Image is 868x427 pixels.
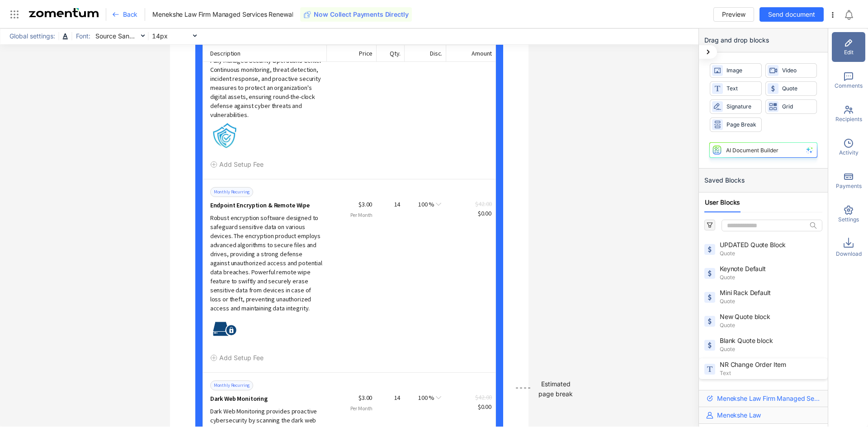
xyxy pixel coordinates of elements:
[720,249,821,258] span: Quote
[390,49,401,57] span: Qty.
[73,31,93,41] span: Font:
[765,63,817,78] div: Video
[152,10,293,19] span: Menekshe Law Firm Managed Services Renewal
[720,321,821,329] span: Quote
[713,7,754,22] button: Preview
[832,66,865,95] div: Comments
[378,393,401,403] div: 14
[314,10,408,19] span: Now Collect Payments Directly
[710,63,762,78] div: Image
[430,49,442,57] span: Disc.
[832,99,865,129] div: Recipients
[515,383,531,403] div: ----
[210,380,254,390] span: Monthly Recurring
[699,358,828,379] div: NR Change Order ItemText
[768,9,815,19] span: Send document
[123,10,137,19] span: Back
[359,49,373,57] span: Price
[699,310,828,331] div: New Quote blockQuote
[835,82,863,90] span: Comments
[210,187,254,197] span: Monthly Recurring
[720,273,821,282] span: Quote
[832,32,865,62] div: Edit
[720,288,788,297] span: Mini Rack Default
[538,389,573,399] div: page break
[300,7,412,22] button: Now Collect Payments Directly
[726,84,757,93] span: Text
[720,369,821,377] span: Text
[844,48,854,56] span: Edit
[832,132,865,162] div: Activity
[448,402,492,412] div: $0.00
[844,4,862,25] div: Notifications
[210,56,323,119] div: Fully Managed Security Operations Center Continuous monitoring, threat detection, incident respon...
[707,222,713,228] span: filter
[765,81,817,96] div: Quote
[710,99,762,114] div: Signature
[832,233,865,263] div: Download
[832,166,865,196] div: Payments
[210,394,268,403] span: Dark Web Monitoring
[358,199,373,209] div: $3.00
[699,169,828,192] div: Saved Blocks
[358,393,373,403] div: $3.00
[832,199,865,229] div: Settings
[720,240,788,249] span: UPDATED Quote Block
[726,103,757,111] span: Signature
[838,216,859,224] span: Settings
[759,7,824,22] button: Send document
[29,8,99,17] img: Zomentum Logo
[541,379,571,389] div: Estimated
[726,147,778,154] div: AI Document Builder
[699,263,828,283] div: Keynote DefaultQuote
[836,182,862,190] span: Payments
[475,393,492,401] span: $42.00
[699,28,828,52] div: Drag and drop blocks
[720,297,821,305] span: Quote
[726,66,757,75] span: Image
[782,66,813,75] span: Video
[726,121,757,129] span: Page Break
[765,99,817,114] div: Grid
[475,200,492,208] span: $42.00
[704,220,715,230] button: filter
[717,411,761,420] span: Menekshe Law
[717,394,821,403] span: Menekshe Law Firm Managed Services Renewal
[782,84,813,93] span: Quote
[219,353,264,363] span: Add Setup Fee
[720,336,788,345] span: Blank Quote block
[835,115,862,123] span: Recipients
[472,49,492,57] span: Amount
[720,312,788,321] span: New Quote block
[203,45,327,61] div: Description
[328,404,373,413] span: Per Month
[406,393,435,403] div: 100 %
[720,345,821,353] span: Quote
[720,360,788,369] span: NR Change Order Item
[210,213,323,313] div: Robust encryption software designed to safeguard sensitive data on various devices. The encryptio...
[378,199,401,209] div: 14
[710,81,762,96] div: Text
[705,198,740,207] span: User Blocks
[710,117,762,132] div: Page Break
[210,157,264,172] button: Add Setup Fee
[699,239,828,259] div: UPDATED Quote BlockQuote
[151,29,197,43] span: 14px
[210,201,310,210] span: Endpoint Encryption & Remote Wipe
[210,351,264,365] button: Add Setup Fee
[720,264,788,273] span: Keynote Default
[836,250,862,258] span: Download
[219,160,264,169] span: Add Setup Fee
[212,316,237,342] img: thumbnail
[6,31,57,41] span: Global settings:
[448,208,492,218] div: $0.00
[699,334,828,355] div: Blank Quote blockQuote
[839,149,859,157] span: Activity
[782,103,813,111] span: Grid
[406,199,435,209] div: 100 %
[722,9,745,19] span: Preview
[95,29,145,43] span: Source Sans Pro
[212,123,237,148] img: thumbnail
[699,286,828,307] div: Mini Rack DefaultQuote
[328,211,373,219] span: Per Month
